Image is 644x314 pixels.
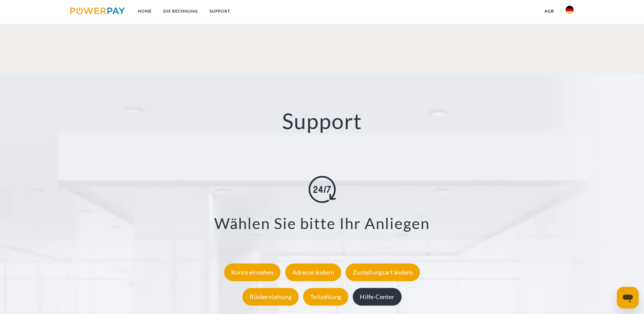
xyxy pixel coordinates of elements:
img: online-shopping.svg [309,176,336,203]
a: Adresse ändern [283,268,343,276]
div: Zustellungsart ändern [346,263,420,281]
div: Rückerstattung [242,288,299,306]
a: agb [539,5,560,17]
a: DIE RECHNUNG [158,5,204,17]
iframe: Schaltfläche zum Öffnen des Messaging-Fensters [617,287,639,309]
h3: Wählen Sie bitte Ihr Anliegen [41,214,603,233]
a: Teilzahlung [301,293,350,300]
img: logo-powerpay.svg [70,7,125,14]
div: Hilfe-Center [353,288,401,306]
a: Hilfe-Center [351,293,403,300]
div: Adresse ändern [285,263,342,281]
a: Rückerstattung [241,293,300,300]
a: Home [132,5,158,17]
a: Zustellungsart ändern [344,268,422,276]
div: Konto einsehen [224,263,281,281]
img: de [566,6,574,14]
div: Teilzahlung [303,288,348,306]
a: SUPPORT [204,5,236,17]
a: Konto einsehen [222,268,282,276]
h2: Support [32,108,612,135]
